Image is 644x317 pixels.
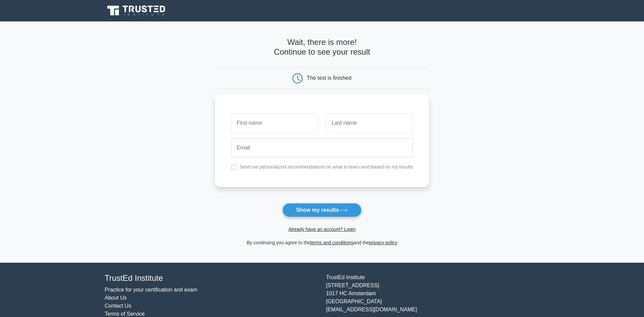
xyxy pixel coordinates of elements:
a: About Us [105,295,127,301]
a: terms and conditions [310,240,354,245]
div: The test is finished [307,75,352,81]
a: Practice for your certification and exam [105,287,198,293]
a: Contact Us [105,303,131,309]
button: Show my results [282,203,362,217]
label: Send me personalized recommendations on what to learn next based on my results [239,164,413,170]
h4: Wait, there is more! Continue to see your result [215,38,429,57]
h4: TrustEd Institute [105,273,318,283]
a: privacy policy [369,240,397,245]
a: Terms of Service [105,311,145,317]
a: Already have an account? Login [288,227,356,232]
input: Last name [326,113,413,133]
input: Email [231,138,413,157]
input: First name [231,113,318,133]
div: By continuing you agree to the and the [211,239,433,247]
